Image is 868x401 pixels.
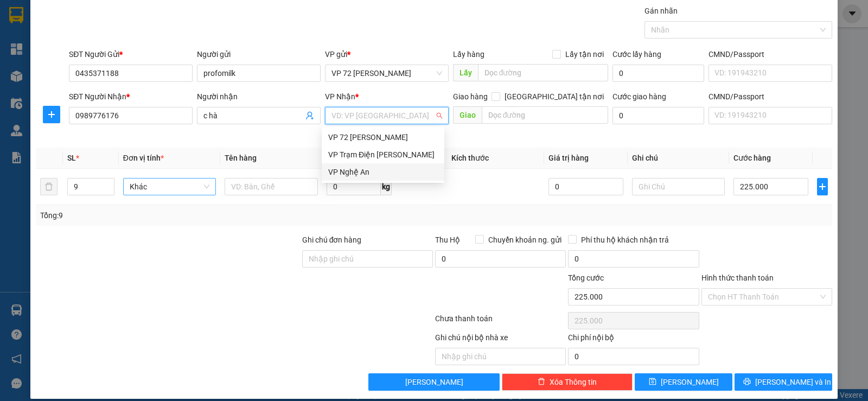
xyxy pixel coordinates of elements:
span: Lấy [453,64,478,81]
input: Nhập ghi chú [435,348,566,365]
span: Đơn vị tính [123,154,164,162]
span: [PERSON_NAME] [405,376,463,388]
label: Cước giao hàng [612,92,666,101]
span: Lấy tận nơi [561,48,608,60]
span: [PERSON_NAME] [661,376,719,388]
div: VP Trạm Điện Chu Văn An [322,146,444,163]
span: Lấy hàng [453,50,484,59]
span: Giao [453,106,482,124]
span: kg [381,178,392,195]
span: Kích thước [451,154,489,162]
span: save [649,378,656,386]
button: save[PERSON_NAME] [635,373,732,391]
div: VP Nghệ An [328,166,438,178]
div: Người nhận [197,91,321,103]
div: SĐT Người Nhận [69,91,193,103]
span: printer [743,378,751,386]
span: VP Nhận [325,92,355,101]
span: Chuyển khoản ng. gửi [484,234,566,246]
input: VD: Bàn, Ghế [225,178,318,195]
input: Dọc đường [482,106,609,124]
button: plus [817,178,828,195]
span: [PERSON_NAME] và In [755,376,831,388]
div: Người gửi [197,48,321,60]
div: Chưa thanh toán [434,313,567,332]
span: VP 72 Phan Trọng Tuệ [331,65,442,81]
button: deleteXóa Thông tin [502,373,633,391]
div: CMND/Passport [709,91,832,103]
input: 0 [548,178,623,195]
button: delete [40,178,58,195]
label: Hình thức thanh toán [701,273,774,282]
input: Ghi Chú [632,178,725,195]
div: SĐT Người Gửi [69,48,193,60]
span: Xóa Thông tin [550,376,597,388]
span: [GEOGRAPHIC_DATA] tận nơi [500,91,608,103]
span: Tổng cước [568,273,604,282]
div: Văn phòng không hợp lệ [325,125,449,138]
span: plus [43,110,60,119]
input: Cước giao hàng [612,107,704,124]
div: Chi phí nội bộ [568,332,699,348]
span: SL [67,154,76,162]
div: VP Nghệ An [322,163,444,181]
span: Khác [130,179,210,195]
div: VP 72 [PERSON_NAME] [328,131,438,143]
div: VP gửi [325,48,449,60]
input: Cước lấy hàng [612,65,704,82]
div: Ghi chú nội bộ nhà xe [435,332,566,348]
span: Giao hàng [453,92,488,101]
span: Phí thu hộ khách nhận trả [577,234,673,246]
div: CMND/Passport [709,48,832,60]
span: user-add [305,111,314,120]
label: Ghi chú đơn hàng [302,235,362,244]
span: delete [538,378,545,386]
span: plus [818,182,827,191]
button: plus [43,106,60,123]
span: Cước hàng [733,154,771,162]
th: Ghi chú [628,148,730,169]
span: Tên hàng [225,154,257,162]
input: Ghi chú đơn hàng [302,250,433,268]
div: Tổng: 9 [40,209,336,221]
input: Dọc đường [478,64,609,81]
button: [PERSON_NAME] [368,373,499,391]
button: printer[PERSON_NAME] và In [735,373,832,391]
label: Cước lấy hàng [612,50,661,59]
div: VP Trạm Điện [PERSON_NAME] [328,149,438,161]
div: VP 72 Phan Trọng Tuệ [322,129,444,146]
span: Thu Hộ [435,235,460,244]
span: Giá trị hàng [548,154,589,162]
label: Gán nhãn [644,7,678,15]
